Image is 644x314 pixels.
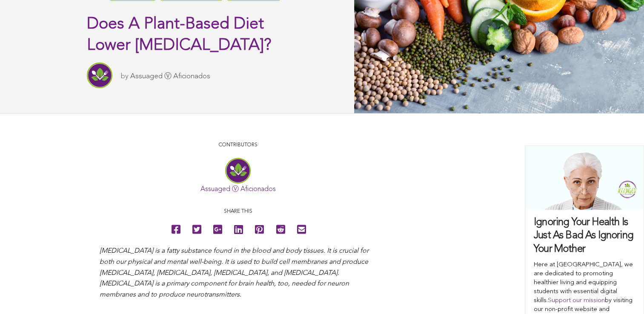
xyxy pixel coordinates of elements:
[100,248,369,298] em: [MEDICAL_DATA] is a fatty substance found in the blood and body tissues. It is crucial for both o...
[130,73,210,80] a: Assuaged Ⓥ Aficionados
[87,16,271,54] span: Does A Plant-Based Diet Lower [MEDICAL_DATA]?
[87,63,112,88] img: Assuaged Ⓥ Aficionados
[200,186,276,193] a: Assuaged Ⓥ Aficionados
[100,141,376,149] p: CONTRIBUTORS
[601,273,644,314] iframe: Chat Widget
[121,73,129,80] span: by
[100,208,376,216] p: Share this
